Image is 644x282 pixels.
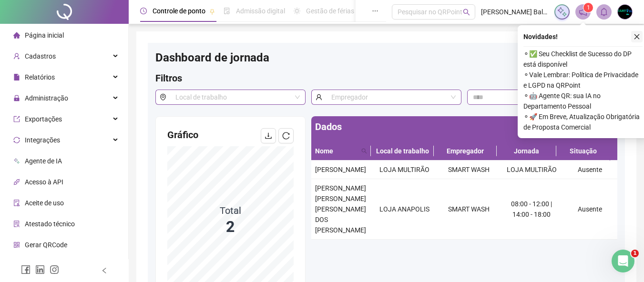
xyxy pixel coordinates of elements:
span: [PERSON_NAME] [315,166,366,173]
td: 08:00 - 12:00 | 14:00 - 18:00 [501,179,562,240]
span: Gráfico [167,129,198,141]
th: Empregador [434,142,497,161]
span: download [265,132,272,140]
img: sparkle-icon.fc2bf0ac1784a2077858766a79e2daf3.svg [557,7,567,17]
span: api [13,179,20,185]
span: sync [13,137,20,143]
span: notification [579,8,587,16]
span: Nome [315,146,358,156]
span: Aceite de uso [25,199,64,207]
span: Integrações [25,136,60,144]
span: user-add [13,53,20,60]
span: Novidades ! [523,31,558,42]
span: ⚬ 🚀 Em Breve, Atualização Obrigatória de Proposta Comercial [523,111,643,132]
span: user [311,90,326,105]
span: Agente de IA [25,157,62,165]
span: search [463,9,470,16]
span: close [634,33,640,40]
td: LOJA ANAPOLIS [372,179,437,240]
span: pushpin [209,9,215,14]
sup: 1 [583,3,593,12]
span: solution [13,221,20,227]
span: Dashboard de jornada [155,51,269,64]
span: Cadastros [25,52,56,60]
iframe: Intercom live chat [612,250,634,272]
span: bell [600,8,608,16]
span: left [101,267,108,274]
span: reload [282,132,290,140]
th: Local de trabalho [371,142,434,161]
span: file [13,74,20,81]
span: Gestão de férias [306,7,354,15]
td: LOJA MULTIRÃO [372,161,437,179]
span: Gerar QRCode [25,241,67,249]
td: SMART WASH [437,179,501,240]
td: SMART WASH [437,161,501,179]
span: Exportações [25,115,62,123]
span: Filtros [155,72,182,84]
span: environment [155,90,170,105]
span: audit [13,200,20,206]
span: Atestado técnico [25,220,75,228]
span: Acesso à API [25,178,63,186]
img: 69185 [618,5,632,19]
span: search [361,148,367,154]
span: Dados [315,121,342,132]
td: Ausente [562,179,617,240]
span: 1 [587,4,590,11]
span: clock-circle [140,8,147,14]
span: ellipsis [372,8,378,14]
span: 1 [631,250,639,257]
span: Página inicial [25,31,64,39]
td: LOJA MULTIRÃO [501,161,562,179]
span: ⚬ 🤖 Agente QR: sua IA no Departamento Pessoal [523,91,643,111]
span: ⚬ ✅ Seu Checklist de Sucesso do DP está disponível [523,49,643,70]
span: Admissão digital [236,7,285,15]
td: Ausente [562,161,617,179]
span: qrcode [13,242,20,248]
span: linkedin [35,265,45,274]
span: lock [13,95,20,101]
span: Controle de ponto [153,7,205,15]
span: Administração [25,94,68,102]
span: [PERSON_NAME] Balsanufo [PERSON_NAME] [481,7,549,17]
th: Situação [556,142,610,161]
span: instagram [50,265,59,274]
span: search [359,144,369,158]
th: Jornada [497,142,556,161]
span: facebook [21,265,31,274]
span: file-done [224,8,230,14]
span: sun [294,8,300,14]
span: ⚬ Vale Lembrar: Política de Privacidade e LGPD na QRPoint [523,70,643,91]
span: [PERSON_NAME] [PERSON_NAME] [PERSON_NAME] DOS [PERSON_NAME] [315,184,366,234]
span: Relatórios [25,73,55,81]
span: export [13,116,20,122]
span: home [13,32,20,39]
